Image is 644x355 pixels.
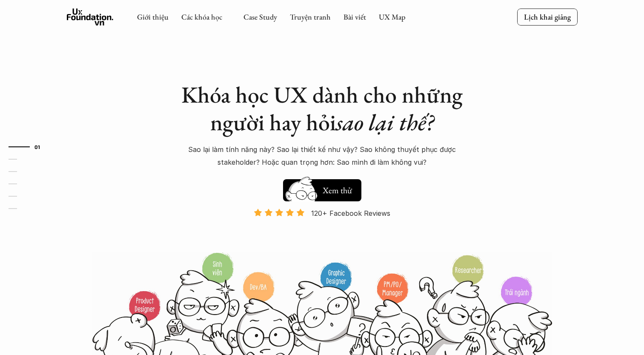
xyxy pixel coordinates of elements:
[343,12,366,22] a: Bài viết
[517,9,578,25] a: Lịch khai giảng
[283,175,361,201] a: Xem thử
[34,143,40,149] strong: 01
[336,107,434,137] em: sao lại thế?
[379,12,406,22] a: UX Map
[311,207,390,220] p: 120+ Facebook Reviews
[137,12,169,22] a: Giới thiệu
[290,12,331,22] a: Truyện tranh
[181,12,222,22] a: Các khóa học
[524,12,571,22] p: Lịch khai giảng
[321,184,353,196] h5: Xem thử
[246,208,398,251] a: 120+ Facebook Reviews
[243,12,277,22] a: Case Study
[173,81,471,136] h1: Khóa học UX dành cho những người hay hỏi
[9,142,49,152] a: 01
[173,143,471,169] p: Sao lại làm tính năng này? Sao lại thiết kế như vậy? Sao không thuyết phục được stakeholder? Hoặc...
